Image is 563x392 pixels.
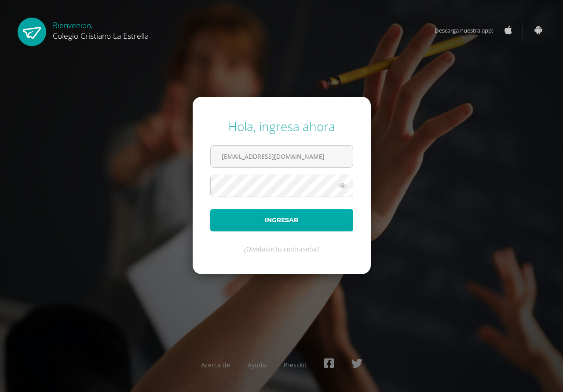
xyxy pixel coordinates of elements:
a: Acerca de [201,361,230,369]
input: Correo electrónico o usuario [211,146,353,167]
a: Ayuda [248,361,266,369]
div: Bienvenido, [53,18,149,41]
span: Colegio Cristiano La Estrella [53,30,149,41]
span: Descarga nuestra app: [435,22,502,39]
button: Ingresar [210,209,353,231]
a: Presskit [284,361,307,369]
div: Hola, ingresa ahora [210,118,353,135]
a: ¿Olvidaste tu contraseña? [244,245,319,253]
